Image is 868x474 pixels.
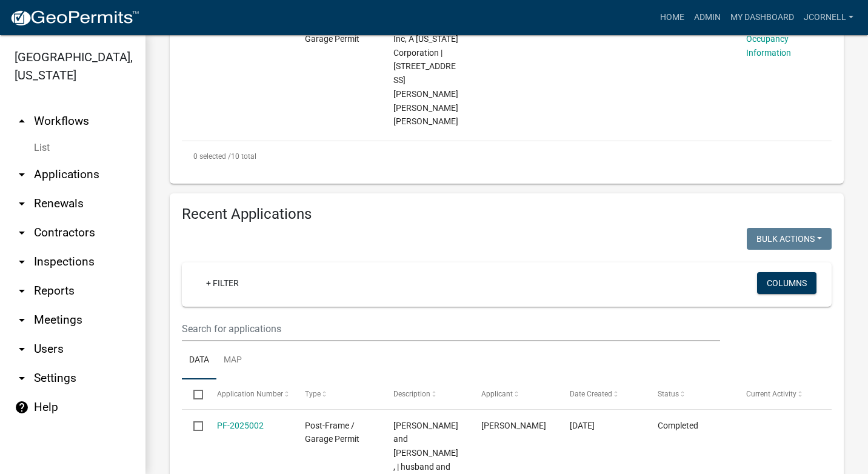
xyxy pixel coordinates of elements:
[655,6,689,29] a: Home
[15,313,29,327] i: arrow_drop_down
[570,390,612,398] span: Date Created
[305,390,321,398] span: Type
[217,390,283,398] span: Application Number
[15,225,29,240] i: arrow_drop_down
[15,255,29,269] i: arrow_drop_down
[658,421,698,430] span: Completed
[481,390,513,398] span: Applicant
[481,421,546,430] span: DUSTIN LINDAHL
[746,20,795,58] a: Certificate of Occupancy Information
[182,205,832,223] h4: Recent Applications
[658,390,679,398] span: Status
[193,152,231,161] span: 0 selected /
[205,379,293,409] datatable-header-cell: Application Number
[15,284,29,298] i: arrow_drop_down
[182,379,205,409] datatable-header-cell: Select
[15,167,29,182] i: arrow_drop_down
[216,341,249,380] a: Map
[15,400,29,415] i: help
[393,390,430,398] span: Description
[182,341,216,380] a: Data
[15,196,29,211] i: arrow_drop_down
[305,421,359,444] span: Post-Frame / Garage Permit
[726,6,799,29] a: My Dashboard
[558,379,646,409] datatable-header-cell: Date Created
[15,371,29,386] i: arrow_drop_down
[747,228,832,250] button: Bulk Actions
[15,342,29,356] i: arrow_drop_down
[470,379,558,409] datatable-header-cell: Applicant
[293,379,382,409] datatable-header-cell: Type
[570,421,595,430] span: 01/15/2025
[381,379,470,409] datatable-header-cell: Description
[646,379,735,409] datatable-header-cell: Status
[799,6,858,29] a: jcornell
[757,272,816,294] button: Columns
[182,141,832,172] div: 10 total
[305,20,359,44] span: Post-Frame / Garage Permit
[217,421,264,430] a: PF-2025002
[182,316,720,341] input: Search for applications
[689,6,726,29] a: Admin
[746,390,796,398] span: Current Activity
[734,379,823,409] datatable-header-cell: Current Activity
[15,114,29,129] i: arrow_drop_up
[196,272,249,294] a: + Filter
